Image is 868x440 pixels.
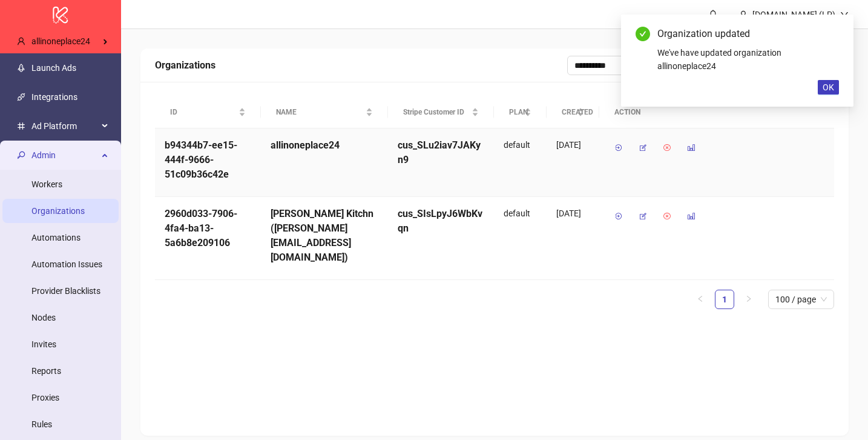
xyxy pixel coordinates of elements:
a: Close [826,27,839,40]
div: We've have updated organization allinoneplace24 [657,46,839,73]
span: OK [823,82,834,92]
span: check-circle [636,27,650,41]
button: OK [818,80,839,95]
div: Organization updated [657,27,839,41]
